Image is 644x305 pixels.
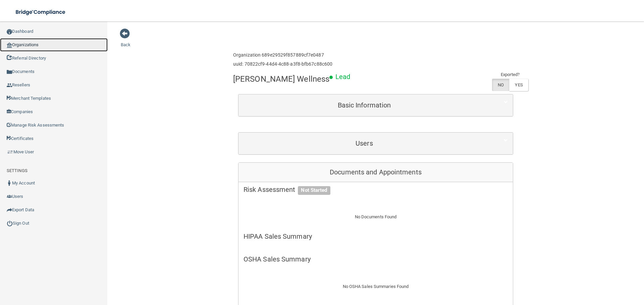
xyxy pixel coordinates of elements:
[492,71,528,79] td: Exported?
[7,43,12,48] img: organization-icon.f8decf85.png
[244,140,485,147] h5: Users
[238,163,513,182] div: Documents and Appointments
[233,62,332,67] h6: uuid: 70822cf9-44d4-4c88-a3f8-bfb67c88c600
[7,83,12,88] img: ic_reseller.de258add.png
[238,205,513,229] div: No Documents Found
[509,79,528,91] label: YES
[10,5,72,19] img: bridge_compliance_login_screen.278c3ca4.svg
[492,79,509,91] label: NO
[121,34,130,47] a: Back
[238,275,513,299] div: No OSHA Sales Summaries Found
[7,194,12,199] img: icon-users.e205127d.png
[244,98,508,113] a: Basic Information
[7,220,13,226] img: ic_power_dark.7ecde6b1.png
[7,180,12,186] img: ic_user_dark.df1a06c3.png
[7,69,12,75] img: icon-documents.8dae5593.png
[244,255,508,263] h5: OSHA Sales Summary
[7,149,13,155] img: briefcase.64adab9b.png
[233,75,329,83] h4: [PERSON_NAME] Wellness
[335,71,350,83] p: Lead
[528,257,636,284] iframe: Drift Widget Chat Controller
[233,53,332,58] h6: Organization 689e29529f857889cf7e0487
[7,207,12,213] img: icon-export.b9366987.png
[244,233,508,240] h5: HIPAA Sales Summary
[244,136,508,151] a: Users
[298,186,330,195] span: Not Started
[244,101,485,109] h5: Basic Information
[7,29,12,34] img: ic_dashboard_dark.d01f4a41.png
[244,186,508,193] h5: Risk Assessment
[7,167,28,175] label: SETTINGS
